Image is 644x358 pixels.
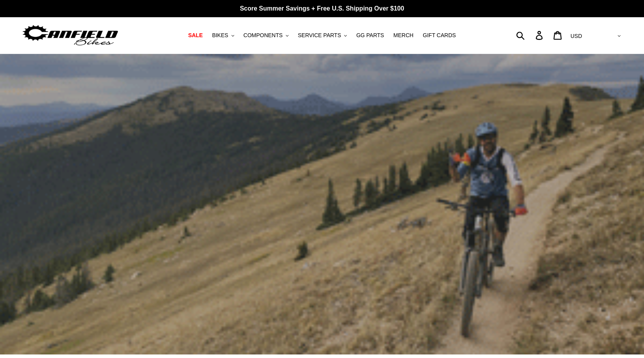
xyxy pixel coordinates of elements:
[240,30,292,41] button: COMPONENTS
[22,23,119,48] img: Canfield Bikes
[423,32,456,39] span: GIFT CARDS
[298,32,341,39] span: SERVICE PARTS
[212,32,228,39] span: BIKES
[208,30,238,41] button: BIKES
[393,32,413,39] span: MERCH
[520,27,540,44] input: Search
[244,32,283,39] span: COMPONENTS
[294,30,351,41] button: SERVICE PARTS
[419,30,460,41] a: GIFT CARDS
[184,30,206,41] a: SALE
[352,30,388,41] a: GG PARTS
[356,32,384,39] span: GG PARTS
[389,30,417,41] a: MERCH
[188,32,203,39] span: SALE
